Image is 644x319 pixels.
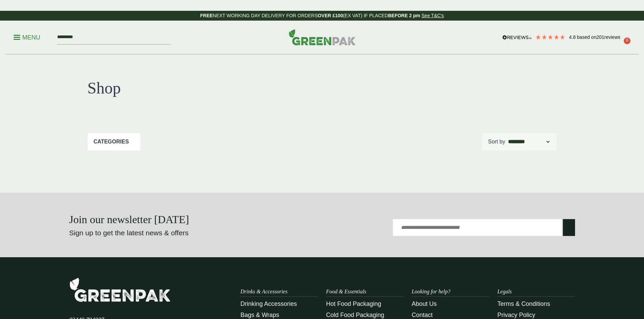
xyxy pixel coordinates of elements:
a: Menu [14,33,40,40]
strong: OVER £100 [318,13,343,18]
img: GreenPak Supplies [69,277,171,302]
a: Hot Food Packaging [326,300,381,307]
span: reviews [604,34,620,40]
a: See T&C's [422,13,444,18]
select: Shop order [507,138,551,146]
img: REVIEWS.io [502,35,532,40]
a: Drinking Accessories [240,300,297,307]
img: GreenPak Supplies [289,29,356,45]
a: About Us [412,300,437,307]
p: Sort by [488,138,505,146]
a: Terms & Conditions [497,300,550,307]
a: Cold Food Packaging [326,312,384,318]
span: 0 [624,37,630,44]
p: Menu [14,33,40,42]
h1: Shop [88,78,322,98]
p: Sign up to get the latest news & offers [69,228,297,238]
a: Bags & Wraps [240,312,279,318]
div: 4.79 Stars [535,34,566,40]
span: Based on [577,34,597,40]
span: 201 [596,34,604,40]
strong: Join our newsletter [DATE] [69,213,189,225]
p: Categories [94,138,129,146]
a: Contact [412,312,433,318]
a: Privacy Policy [497,312,535,318]
strong: BEFORE 2 pm [388,13,420,18]
span: 4.8 [569,34,577,40]
strong: FREE [200,13,213,18]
